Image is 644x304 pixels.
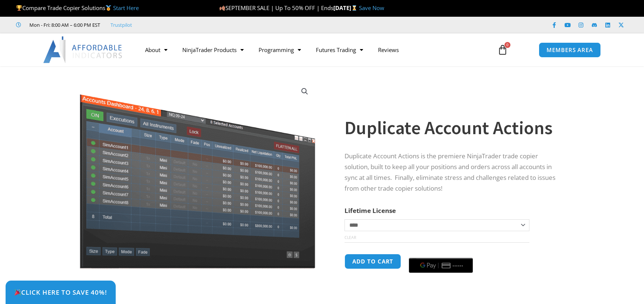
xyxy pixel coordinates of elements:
text: •••••• [453,263,464,268]
a: 0 [486,39,519,61]
a: 🎉Click Here to save 40%! [6,281,116,304]
a: View full-screen image gallery [298,85,311,98]
h1: Duplicate Account Actions [345,115,562,141]
a: Trustpilot [110,20,132,29]
a: Clear options [345,235,356,240]
a: NinjaTrader Products [175,41,251,58]
a: Start Here [113,4,139,12]
iframe: Secure payment input frame [407,253,474,253]
button: Buy with GPay [409,258,473,273]
button: Add to cart [345,254,401,269]
span: 0 [504,42,510,48]
img: ⌛ [352,5,357,11]
p: Duplicate Account Actions is the premiere NinjaTrader trade copier solution, built to keep all yo... [345,151,562,194]
a: About [138,41,175,58]
span: MEMBERS AREA [547,47,593,53]
a: Reviews [371,41,406,58]
a: Programming [251,41,308,58]
span: Mon - Fri: 8:00 AM – 6:00 PM EST [28,20,100,29]
img: 🏆 [16,5,22,11]
a: Save Now [359,4,384,12]
img: 🍂 [220,5,225,11]
a: MEMBERS AREA [539,42,601,58]
span: SEPTEMBER SALE | Up To 50% OFF | Ends [219,4,333,12]
span: Click Here to save 40%! [14,289,107,295]
img: LogoAI | Affordable Indicators – NinjaTrader [43,36,123,63]
img: Screenshot 2024-08-26 15414455555 [78,79,317,269]
img: 🎉 [15,289,21,295]
label: Lifetime License [345,206,396,215]
strong: [DATE] [333,4,359,12]
span: Compare Trade Copier Solutions [16,4,139,12]
a: Futures Trading [308,41,371,58]
nav: Menu [138,41,489,58]
img: 🥇 [106,5,111,11]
